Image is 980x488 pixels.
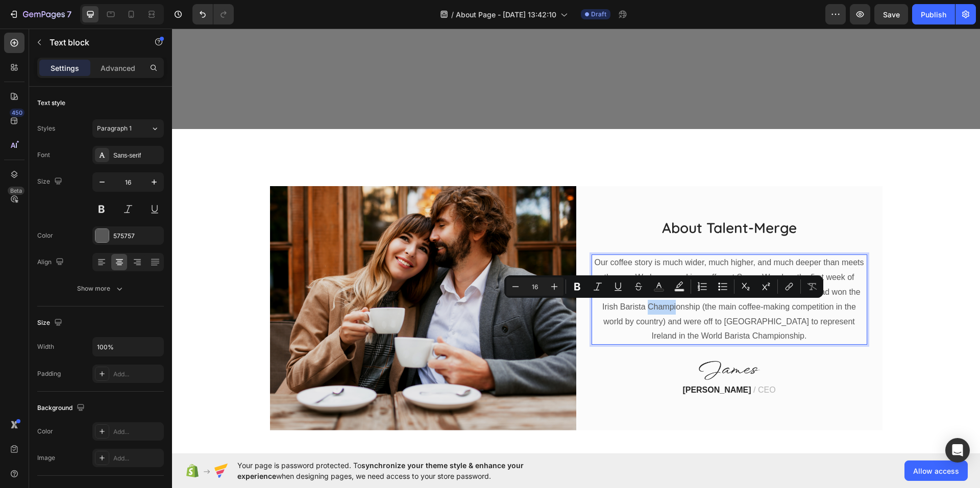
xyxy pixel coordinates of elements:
[421,190,694,209] p: About Talent-Merge
[37,401,87,415] div: Background
[37,316,64,330] div: Size
[113,151,161,160] div: Sans-serif
[113,427,161,436] div: Add...
[591,10,606,19] span: Draft
[420,226,695,316] div: Rich Text Editor. Editing area: main
[10,109,24,117] div: 450
[172,29,980,453] iframe: Design area
[4,4,76,24] button: 7
[37,150,50,160] div: Font
[37,369,61,378] div: Padding
[237,460,563,481] span: Your page is password protected. To when designing pages, we need access to your store password.
[101,63,135,73] p: Advanced
[113,232,161,241] div: 575757
[883,10,900,19] span: Save
[8,187,24,195] div: Beta
[451,9,454,20] span: /
[37,124,55,133] div: Styles
[420,189,695,210] h2: Rich Text Editor. Editing area: main
[912,4,955,24] button: Publish
[37,453,55,463] div: Image
[456,9,556,20] span: About Page - [DATE] 13:42:10
[945,438,970,463] div: Open Intercom Messenger
[913,466,959,476] span: Allow access
[113,454,161,463] div: Add...
[904,460,968,481] button: Allow access
[97,124,132,133] span: Paragraph 1
[237,461,524,480] span: synchronize your theme style & enhance your experience
[874,4,908,24] button: Save
[581,357,604,366] span: / CEO
[51,63,79,73] p: Settings
[92,119,164,138] button: Paragraph 1
[37,255,66,269] div: Align
[113,370,161,379] div: Add...
[37,427,53,436] div: Color
[37,279,164,298] button: Show more
[527,332,588,351] img: Alt Image
[37,98,65,108] div: Text style
[504,275,823,298] div: Editor contextual toolbar
[50,36,136,48] p: Text block
[37,175,64,189] div: Size
[37,342,54,351] div: Width
[921,9,946,20] div: Publish
[510,357,579,366] strong: [PERSON_NAME]
[67,8,71,20] p: 7
[192,4,234,24] div: Undo/Redo
[421,227,694,315] p: Our coffee story is much wider, much higher, and much deeper than meets the eye. We began making ...
[37,231,53,240] div: Color
[93,338,163,356] input: Auto
[77,284,125,294] div: Show more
